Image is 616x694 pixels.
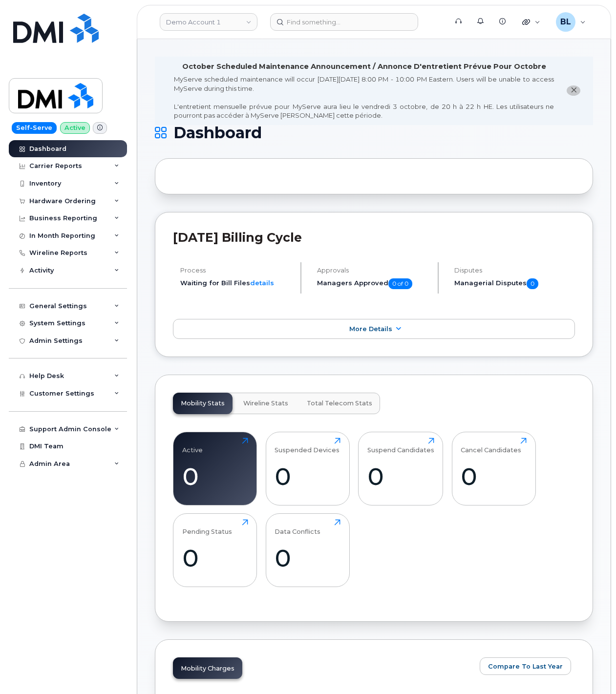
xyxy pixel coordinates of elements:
button: Compare To Last Year [480,657,571,675]
span: More Details [349,325,392,333]
span: Wireline Stats [243,400,288,407]
h5: Managerial Disputes [454,278,575,289]
div: Active [182,438,203,454]
div: 0 [182,544,248,572]
li: Waiting for Bill Files [180,278,292,288]
h4: Approvals [317,267,429,274]
div: Pending Status [182,519,232,535]
span: Compare To Last Year [488,662,563,671]
button: close notification [567,85,580,96]
span: 0 of 0 [388,278,412,289]
div: MyServe scheduled maintenance will occur [DATE][DATE] 8:00 PM - 10:00 PM Eastern. Users will be u... [174,75,554,120]
div: Suspended Devices [275,438,340,454]
div: Data Conflicts [275,519,320,535]
span: Total Telecom Stats [307,400,372,407]
div: 0 [275,462,340,491]
a: Data Conflicts0 [275,519,340,582]
div: 0 [461,462,527,491]
a: details [250,279,274,287]
a: Suspend Candidates0 [367,438,434,500]
a: Active0 [182,438,248,500]
div: October Scheduled Maintenance Announcement / Annonce D'entretient Prévue Pour Octobre [182,62,546,72]
div: Cancel Candidates [461,438,521,454]
h4: Process [180,267,292,274]
a: Pending Status0 [182,519,248,582]
h5: Managers Approved [317,278,429,289]
div: 0 [367,462,434,491]
span: 0 [527,278,538,289]
div: 0 [182,462,248,491]
span: Dashboard [173,126,262,140]
a: Cancel Candidates0 [461,438,527,500]
a: Suspended Devices0 [275,438,340,500]
h2: [DATE] Billing Cycle [173,230,575,245]
div: Suspend Candidates [367,438,434,454]
h4: Disputes [454,267,575,274]
div: 0 [275,544,340,572]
